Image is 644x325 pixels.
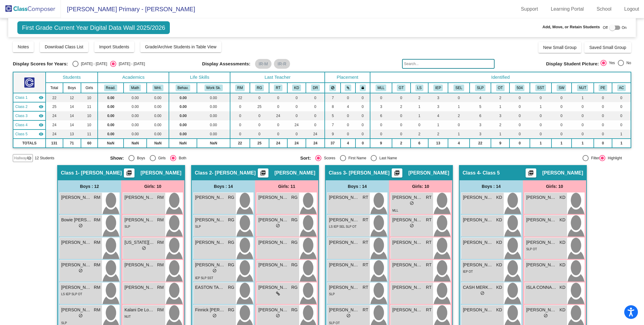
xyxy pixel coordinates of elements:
mat-chip: IR-R [274,59,290,69]
th: Students [46,72,98,83]
td: 0.00 [124,120,147,130]
td: Rayna Gibson - Rayna Gibson [13,102,46,111]
td: 0.00 [197,130,230,139]
td: 0.00 [197,93,230,102]
td: 8 [325,102,340,111]
div: Yes [607,60,615,66]
td: 4 [341,139,356,148]
td: 0 [612,102,631,111]
mat-icon: visibility [39,95,44,100]
td: 14 [63,120,81,130]
span: [PERSON_NAME] Primary - [PERSON_NAME] [61,4,195,14]
td: 0 [509,139,530,148]
th: Robin Thompson [269,83,287,93]
td: 0 [572,102,594,111]
button: Notes [13,41,34,52]
th: Total [46,83,63,93]
td: 22 [230,139,250,148]
th: Attendance Concerns [612,83,631,93]
td: 2 [392,102,411,111]
td: 12 [63,93,81,102]
td: 0 [509,111,530,120]
td: 6 [470,111,491,120]
td: 0 [341,111,356,120]
a: Support [516,4,543,14]
td: 0 [269,102,287,111]
td: TOTALS [13,139,46,148]
td: 0 [572,111,594,120]
td: 0 [287,93,306,102]
mat-icon: visibility [39,132,44,137]
td: 0 [594,130,612,139]
th: School Wide Intervention [551,83,571,93]
td: NaN [147,139,169,148]
td: 0 [572,120,594,130]
td: 3 [428,93,448,102]
mat-icon: visibility_off [27,156,32,161]
td: 2 [448,111,469,120]
td: 11 [81,102,98,111]
td: 0 [392,111,411,120]
td: 1 [491,130,509,139]
div: [DATE] - [DATE] [79,61,107,67]
span: On [622,25,627,30]
mat-icon: visibility [39,104,44,109]
div: Boys [135,155,145,161]
button: Work Sk. [205,85,223,91]
button: RT [274,85,282,91]
td: 3 [470,130,491,139]
button: New Small Group [538,42,582,53]
td: 3 [370,102,392,111]
td: 3 [428,102,448,111]
td: 0 [530,130,551,139]
button: Saved Small Group [584,42,631,53]
td: 0 [572,130,594,139]
mat-icon: picture_as_pdf [393,170,401,178]
td: 24 [46,111,63,120]
td: 24 [287,120,306,130]
td: 1 [411,102,428,111]
mat-radio-group: Select an option [300,155,485,161]
span: Hallway [14,155,27,161]
td: 13 [63,130,81,139]
td: 24 [306,139,325,148]
td: 0.00 [197,120,230,130]
td: 0.00 [197,102,230,111]
td: 5 [470,102,491,111]
mat-icon: visibility [39,123,44,127]
span: Class 3 [15,113,27,119]
td: 7 [325,120,340,130]
td: 0 [612,120,631,130]
button: SW [557,85,566,91]
span: Display Assessments: [202,61,250,67]
td: 6 [370,111,392,120]
td: 0 [306,93,325,102]
td: 24 [46,120,63,130]
th: Academics [98,72,169,83]
td: 22 [230,93,250,102]
td: 1 [491,102,509,111]
td: 0 [411,120,428,130]
td: NaN [98,139,124,148]
span: Notes [18,44,29,49]
mat-chip: IR-M [255,59,271,69]
td: 0.00 [197,111,230,120]
button: IEP [433,85,443,91]
td: 71 [63,139,81,148]
td: 1 [428,120,448,130]
button: NUT [577,85,588,91]
span: Class 5 [15,131,27,137]
th: Occupational Therapy IEP [491,83,509,93]
td: 0.00 [147,102,169,111]
td: 0 [230,102,250,111]
td: 11 [81,130,98,139]
button: MLL [376,85,386,91]
td: NaN [124,139,147,148]
td: 0 [306,102,325,111]
td: Kyle Daugherty - Class 5 [13,120,46,130]
td: 0 [287,102,306,111]
td: 0.00 [169,102,197,111]
th: Life Skills [411,83,428,93]
td: Darci Raymond - Raymond [13,130,46,139]
td: 13 [428,139,448,148]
